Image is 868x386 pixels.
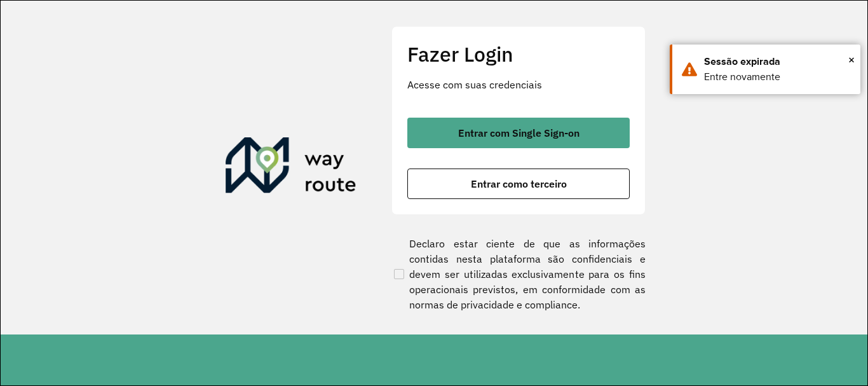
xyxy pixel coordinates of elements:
img: Roteirizador AmbevTech [226,137,356,198]
button: button [407,169,630,199]
button: button [407,118,630,148]
p: Acesse com suas credenciais [407,77,630,92]
h2: Fazer Login [407,42,630,66]
button: Close [848,50,855,69]
div: Sessão expirada [704,54,851,69]
div: Entre novamente [704,69,851,85]
label: Declaro estar ciente de que as informações contidas nesta plataforma são confidenciais e devem se... [391,236,646,312]
span: Entrar como terceiro [471,179,567,189]
span: Entrar com Single Sign-on [458,128,580,138]
span: × [848,50,855,69]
